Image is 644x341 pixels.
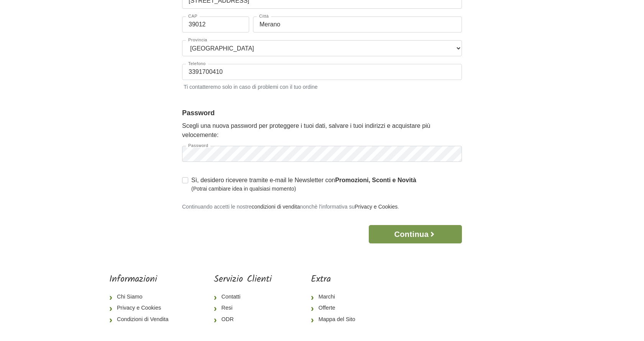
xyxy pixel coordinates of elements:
[214,302,272,314] a: Resi
[369,225,462,243] button: Continua
[214,291,272,303] a: Contatti
[186,14,200,18] label: CAP
[335,177,416,183] strong: Promozioni, Sconti e Novità
[214,314,272,325] a: ODR
[109,314,174,325] a: Condizioni di Vendita
[182,204,399,210] small: Continuando accetti le nostre nonchè l'informativa su .
[109,302,174,314] a: Privacy e Cookies
[311,302,361,314] a: Offerte
[182,121,462,140] p: Scegli una nuova password per proteggere i tuoi dati, salvare i tuoi indirizzi e acquistare più v...
[251,204,300,210] a: condizioni di vendita
[182,64,462,80] input: Telefono
[257,14,271,18] label: Città
[109,274,174,285] h5: Informazioni
[186,38,210,42] label: Provincia
[355,204,398,210] a: Privacy e Cookies
[191,176,416,193] label: Sì, desidero ricevere tramite e-mail le Newsletter con
[401,274,535,301] iframe: fb:page Facebook Social Plugin
[182,108,462,118] legend: Password
[182,82,462,91] small: Ti contatteremo solo in caso di problemi con il tuo ordine
[214,274,272,285] h5: Servizio Clienti
[109,291,174,303] a: Chi Siamo
[182,16,249,33] input: CAP
[311,274,361,285] h5: Extra
[186,62,208,66] label: Telefono
[311,314,361,325] a: Mappa del Sito
[253,16,462,33] input: Città
[311,291,361,303] a: Marchi
[186,144,210,148] label: Password
[191,185,416,193] small: (Potrai cambiare idea in qualsiasi momento)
